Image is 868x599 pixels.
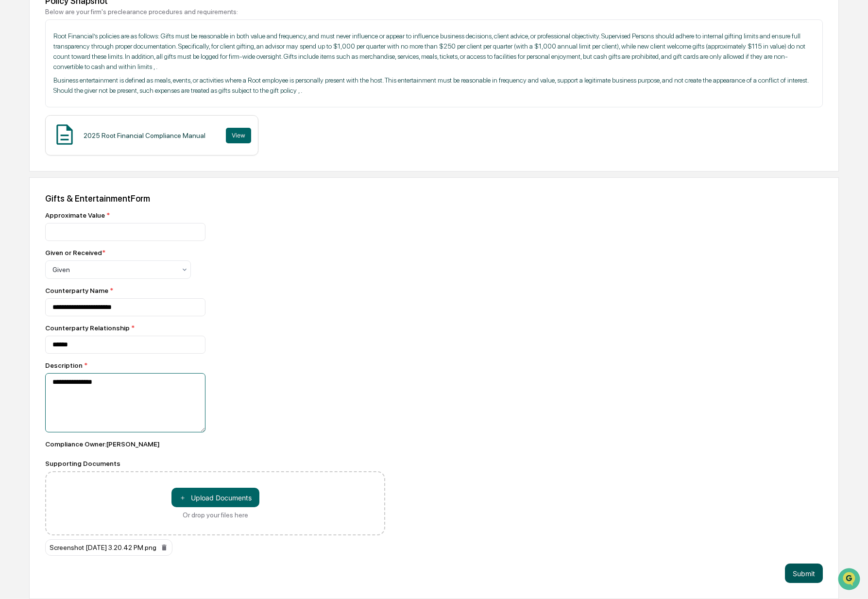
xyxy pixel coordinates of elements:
[52,122,77,147] img: Document Icon
[45,361,385,369] div: Description
[45,287,385,294] div: Counterparty Name
[10,74,27,92] img: 1746055101610-c473b297-6a78-478c-a979-82029cc54cd1
[45,8,823,16] div: Below are your firm's preclearance procedures and requirements:
[226,128,251,143] button: View
[10,142,17,150] div: 🔎
[45,324,385,332] div: Counterparty Relationship
[837,567,863,593] iframe: Open customer support
[10,20,177,36] p: How can we help?
[45,211,385,219] div: Approximate Value
[183,511,248,519] div: Or drop your files here
[45,193,823,204] div: Gifts & Entertainment Form
[53,31,815,72] p: Root Financial’s policies are as follows: Gifts must be reasonable in both value and frequency, a...
[165,77,177,89] button: Start new chat
[171,488,259,507] button: Or drop your files here
[45,539,172,556] div: Screenshot [DATE] 3.20.42 PM.png
[53,75,815,96] p: Business entertainment is defined as meals, events, or activities where a Root employee is person...
[84,132,205,139] div: 2025 Root Financial Compliance Manual
[33,74,159,84] div: Start new chat
[179,493,186,502] span: ＋
[67,119,124,136] a: 🗄️Attestations
[33,84,123,92] div: We're available if you need us!
[45,460,385,467] div: Supporting Documents
[6,119,67,136] a: 🖐️Preclearance
[97,165,118,172] span: Pylon
[19,122,63,132] span: Preclearance
[785,564,823,583] button: Submit
[25,44,160,54] input: Clear
[19,141,61,151] span: Data Lookup
[68,164,118,172] a: Powered byPylon
[80,122,120,132] span: Attestations
[6,137,65,154] a: 🔎Data Lookup
[10,123,17,131] div: 🖐️
[70,123,78,131] div: 🗄️
[45,249,105,257] div: Given or Received
[45,440,385,448] div: Compliance Owner : [PERSON_NAME]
